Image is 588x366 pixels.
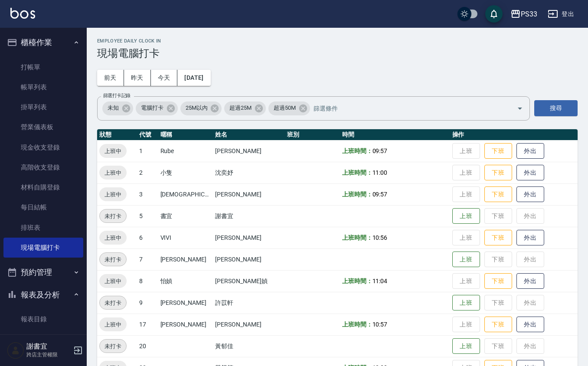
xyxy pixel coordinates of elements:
button: 上班 [452,338,480,354]
span: 未打卡 [100,298,126,307]
button: Open [513,101,527,115]
a: 報表目錄 [3,309,83,329]
button: 外出 [516,186,544,203]
div: 25M以內 [180,101,222,115]
span: 10:57 [372,321,388,328]
td: 黃郁佳 [213,335,284,357]
span: 09:57 [372,147,388,154]
span: 11:00 [372,169,388,176]
label: 篩選打卡記錄 [103,92,131,99]
span: 09:57 [372,191,388,198]
th: 操作 [450,129,578,141]
a: 每日結帳 [3,197,83,217]
img: Person [7,342,24,359]
span: 10:56 [372,234,388,241]
div: 超過50M [268,101,310,115]
td: 9 [137,292,158,314]
td: 小隻 [158,162,213,183]
td: [PERSON_NAME] [213,183,284,205]
div: 電腦打卡 [136,101,178,115]
th: 姓名 [213,129,284,141]
a: 帳單列表 [3,77,83,97]
td: VIVI [158,227,213,248]
td: [PERSON_NAME] [213,314,284,335]
h3: 現場電腦打卡 [97,47,578,59]
td: 3 [137,183,158,205]
div: PS33 [521,9,537,20]
th: 時間 [340,129,450,141]
span: 未打卡 [100,212,126,221]
div: 未知 [102,101,133,115]
td: 書宜 [158,205,213,227]
a: 現金收支登錄 [3,137,83,157]
a: 打帳單 [3,57,83,77]
b: 上班時間： [342,234,372,241]
td: 20 [137,335,158,357]
td: 許苡軒 [213,292,284,314]
a: 高階收支登錄 [3,157,83,177]
td: 8 [137,270,158,292]
span: 上班中 [99,168,127,177]
span: 上班中 [99,147,127,156]
button: 搜尋 [534,100,578,116]
a: 店家區間累計表 [3,329,83,349]
button: 上班 [452,295,480,311]
button: 昨天 [124,70,151,86]
button: 下班 [484,273,512,289]
td: 5 [137,205,158,227]
td: 謝書宜 [213,205,284,227]
span: 未打卡 [100,342,126,351]
p: 跨店主管權限 [26,351,71,359]
a: 掛單列表 [3,97,83,117]
span: 25M以內 [180,104,213,112]
button: 登出 [544,6,578,22]
td: [PERSON_NAME] [213,248,284,270]
td: [PERSON_NAME] [158,248,213,270]
td: [DEMOGRAPHIC_DATA][PERSON_NAME] [158,183,213,205]
h5: 謝書宜 [26,342,71,351]
span: 11:04 [372,278,388,284]
button: 上班 [452,252,480,268]
h2: Employee Daily Clock In [97,38,578,44]
button: 外出 [516,230,544,246]
td: 沈奕妤 [213,162,284,183]
button: 下班 [484,165,512,181]
div: 超過25M [224,101,266,115]
img: Logo [10,8,35,19]
span: 上班中 [99,233,127,242]
a: 材料自購登錄 [3,177,83,197]
th: 狀態 [97,129,137,141]
td: [PERSON_NAME] [158,292,213,314]
button: 下班 [484,230,512,246]
button: 報表及分析 [3,284,83,306]
b: 上班時間： [342,321,372,328]
a: 現場電腦打卡 [3,238,83,258]
span: 超過50M [268,104,301,112]
td: 2 [137,162,158,183]
button: PS33 [507,5,541,23]
b: 上班時間： [342,278,372,284]
button: 預約管理 [3,261,83,284]
td: [PERSON_NAME]媜 [213,270,284,292]
td: [PERSON_NAME] [213,227,284,248]
td: Rube [158,140,213,162]
button: 外出 [516,273,544,289]
td: 6 [137,227,158,248]
span: 電腦打卡 [136,104,169,112]
input: 篩選條件 [311,101,502,116]
td: 1 [137,140,158,162]
th: 代號 [137,129,158,141]
td: [PERSON_NAME] [158,314,213,335]
th: 班別 [285,129,340,141]
a: 營業儀表板 [3,117,83,137]
td: [PERSON_NAME] [213,140,284,162]
button: 前天 [97,70,124,86]
button: save [485,5,503,23]
button: 今天 [151,70,178,86]
th: 暱稱 [158,129,213,141]
span: 上班中 [99,277,127,286]
button: 外出 [516,317,544,333]
td: 怡媜 [158,270,213,292]
span: 未打卡 [100,255,126,264]
button: 下班 [484,317,512,333]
